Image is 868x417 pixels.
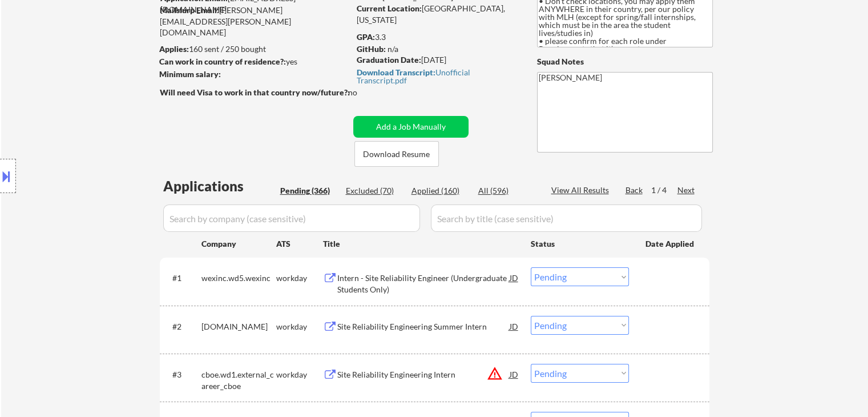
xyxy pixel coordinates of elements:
[160,5,219,15] strong: Mailslurp Email:
[625,185,644,196] div: Back
[159,56,346,67] div: yes
[651,185,677,196] div: 1 / 4
[337,272,510,295] div: Intern - Site Reliability Engineer (Undergraduate Students Only)
[357,44,386,54] strong: GitHub:
[354,141,439,167] button: Download Resume
[357,67,435,77] strong: Download Transcript:
[348,87,381,98] div: no
[537,56,713,67] div: Squad Notes
[160,87,350,97] strong: Will need Visa to work in that country now/future?:
[508,364,520,384] div: JD
[323,238,520,250] div: Title
[159,69,221,79] strong: Minimum salary:
[172,321,192,332] div: #2
[508,316,520,336] div: JD
[357,69,515,85] div: Unofficial Transcript.pdf
[337,321,510,332] div: Site Reliability Engineering Summer Intern
[160,5,349,38] div: [PERSON_NAME][EMAIL_ADDRESS][PERSON_NAME][DOMAIN_NAME]
[357,54,518,66] div: [DATE]
[276,321,323,332] div: workday
[353,116,469,138] button: Add a Job Manually
[159,43,349,55] div: 160 sent / 250 bought
[337,369,510,380] div: Site Reliability Engineering Intern
[411,185,469,197] div: Applied (160)
[531,233,629,254] div: Status
[357,55,421,65] strong: Graduation Date:
[159,57,286,66] strong: Can work in country of residence?:
[487,366,503,382] button: warning_amber
[276,369,323,380] div: workday
[276,272,323,284] div: workday
[645,238,696,250] div: Date Applied
[431,205,702,232] input: Search by title (case sensitive)
[201,238,276,250] div: Company
[551,185,612,196] div: View All Results
[346,185,403,197] div: Excluded (70)
[478,185,535,197] div: All (596)
[357,31,520,43] div: 3.3
[677,185,696,196] div: Next
[276,238,323,250] div: ATS
[357,68,515,85] a: Download Transcript:Unofficial Transcript.pdf
[201,272,276,284] div: wexinc.wd5.wexinc
[163,179,276,193] div: Applications
[159,44,189,54] strong: Applies:
[201,369,276,391] div: cboe.wd1.external_career_cboe
[357,32,375,42] strong: GPA:
[357,3,518,25] div: [GEOGRAPHIC_DATA], [US_STATE]
[201,321,276,332] div: [DOMAIN_NAME]
[387,44,398,54] a: n/a
[172,369,192,380] div: #3
[357,3,422,13] strong: Current Location:
[280,185,337,197] div: Pending (366)
[508,267,520,288] div: JD
[163,205,420,232] input: Search by company (case sensitive)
